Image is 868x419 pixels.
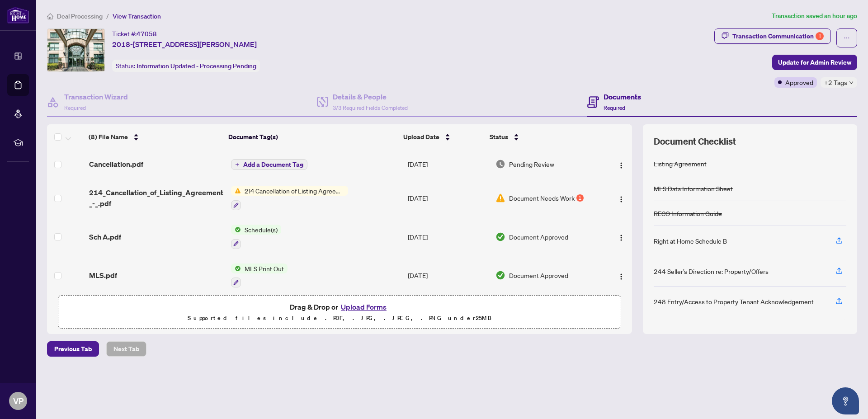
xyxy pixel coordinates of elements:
div: 248 Entry/Access to Property Tenant Acknowledgement [654,297,814,306]
button: Open asap [832,387,859,414]
span: View Transaction [113,12,161,20]
h4: Details & People [333,91,408,102]
span: Status [490,132,508,142]
span: Schedule(s) [241,225,281,235]
img: Status Icon [231,186,241,196]
span: Document Needs Work [509,193,575,203]
img: Logo [618,273,625,280]
button: Transaction Communication1 [714,28,831,44]
img: Document Status [495,193,505,203]
th: Document Tag(s) [225,124,399,150]
div: 244 Seller’s Direction re: Property/Offers [654,266,769,276]
div: Listing Agreement [654,159,707,169]
button: Status IconSchedule(s) [231,225,281,249]
span: plus [235,162,240,167]
th: Status [486,124,594,150]
span: Deal Processing [57,12,103,20]
div: Status: [112,60,260,72]
span: 214 Cancellation of Listing Agreement - Authority to Offer for Lease [241,186,348,196]
img: Document Status [495,159,505,169]
div: Right at Home Schedule B [654,236,727,246]
span: home [47,13,53,19]
button: Next Tab [106,341,146,357]
button: Logo [614,191,628,205]
span: Document Checklist [654,135,736,148]
span: Required [604,104,625,111]
span: Add a Document Tag [243,161,303,168]
span: MLS.pdf [89,270,117,281]
button: Logo [614,157,628,171]
span: Approved [785,77,813,87]
span: Information Updated - Processing Pending [137,62,256,70]
span: Required [64,104,86,111]
span: 3/3 Required Fields Completed [333,104,408,111]
button: Previous Tab [47,341,99,357]
span: 47058 [137,30,157,38]
span: down [849,80,854,85]
img: logo [7,7,29,24]
div: RECO Information Guide [654,208,722,218]
span: MLS Print Out [241,264,288,273]
button: Logo [614,268,628,282]
span: Document Approved [509,232,568,242]
img: IMG-C12323288_1.jpg [47,29,104,71]
div: Transaction Communication [732,29,824,43]
td: [DATE] [404,217,492,256]
span: Document Approved [509,270,568,280]
span: (8) File Name [89,132,128,142]
button: Status IconMLS Print Out [231,264,288,288]
article: Transaction saved an hour ago [772,11,857,21]
th: Upload Date [400,124,486,150]
li: / [106,11,109,21]
button: Status Icon214 Cancellation of Listing Agreement - Authority to Offer for Lease [231,186,348,210]
td: [DATE] [404,150,492,179]
div: MLS Data Information Sheet [654,184,733,193]
button: Add a Document Tag [231,159,307,170]
span: Previous Tab [54,342,92,356]
img: Logo [618,162,625,169]
span: ellipsis [844,35,850,41]
img: Status Icon [231,225,241,235]
span: +2 Tags [824,77,847,88]
div: 1 [576,194,584,202]
span: Pending Review [509,159,554,169]
button: Add a Document Tag [231,159,307,170]
span: Update for Admin Review [778,55,851,70]
h4: Transaction Wizard [64,91,128,102]
td: [DATE] [404,179,492,217]
span: Sch A.pdf [89,231,121,242]
p: Supported files include .PDF, .JPG, .JPEG, .PNG under 25 MB [64,313,615,324]
button: Update for Admin Review [772,55,857,70]
div: 1 [816,32,824,40]
span: Upload Date [403,132,439,142]
button: Upload Forms [338,301,389,313]
span: 214_Cancellation_of_Listing_Agreement_-_.pdf [89,187,223,209]
img: Logo [618,234,625,241]
button: Logo [614,230,628,244]
div: Ticket #: [112,28,157,39]
h4: Documents [604,91,641,102]
td: [DATE] [404,256,492,295]
img: Status Icon [231,264,241,273]
img: Logo [618,196,625,203]
img: Document Status [495,232,505,242]
span: Cancellation.pdf [89,159,143,169]
span: Drag & Drop or [290,301,389,313]
th: (8) File Name [85,124,225,150]
span: VP [13,395,24,407]
span: 2018-[STREET_ADDRESS][PERSON_NAME] [112,39,257,50]
span: Drag & Drop orUpload FormsSupported files include .PDF, .JPG, .JPEG, .PNG under25MB [58,296,621,329]
img: Document Status [495,270,505,280]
